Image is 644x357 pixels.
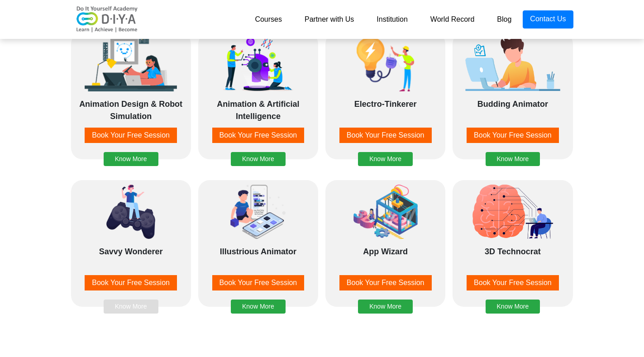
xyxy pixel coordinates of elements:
a: Book Your Free Session [330,128,441,143]
div: Electro-Tinkerer [330,98,441,121]
button: Book Your Free Session [339,128,432,143]
a: Book Your Free Session [203,275,314,290]
a: Know More [358,144,413,152]
a: World Record [419,10,486,29]
a: Book Your Free Session [76,128,186,143]
a: Blog [486,10,523,29]
button: Book Your Free Session [85,275,177,290]
button: Book Your Free Session [212,128,305,143]
a: Know More [231,292,286,300]
button: Book Your Free Session [85,128,177,143]
a: Book Your Free Session [457,128,568,143]
a: Institution [365,10,419,29]
button: Know More [231,300,286,314]
a: Know More [358,292,413,300]
img: logo-v2.png [71,6,143,33]
a: Book Your Free Session [203,128,314,143]
button: Know More [486,152,540,166]
button: Know More [104,152,158,166]
a: Book Your Free Session [330,275,441,290]
a: Book Your Free Session [457,275,568,290]
button: Know More [104,300,158,314]
a: Partner with Us [293,10,365,29]
button: Know More [358,152,413,166]
button: Know More [486,300,540,314]
button: Know More [231,152,286,166]
a: Contact Us [523,10,573,29]
button: Book Your Free Session [339,275,432,290]
button: Book Your Free Session [212,275,305,290]
div: Illustrious Animator [203,246,314,268]
a: Know More [104,292,158,300]
div: Animation Design & Robot Simulation [76,98,186,121]
a: Book Your Free Session [76,275,186,290]
a: Know More [486,292,540,300]
button: Book Your Free Session [467,128,559,143]
div: App Wizard [330,246,441,268]
div: 3D Technocrat [457,246,568,268]
button: Know More [358,300,413,314]
div: Animation & Artificial Intelligence [203,98,314,121]
div: Savvy Wonderer [76,246,186,268]
a: Know More [486,144,540,152]
div: Budding Animator [457,98,568,121]
a: Know More [104,144,158,152]
a: Courses [243,10,293,29]
button: Book Your Free Session [467,275,559,290]
a: Know More [231,144,286,152]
